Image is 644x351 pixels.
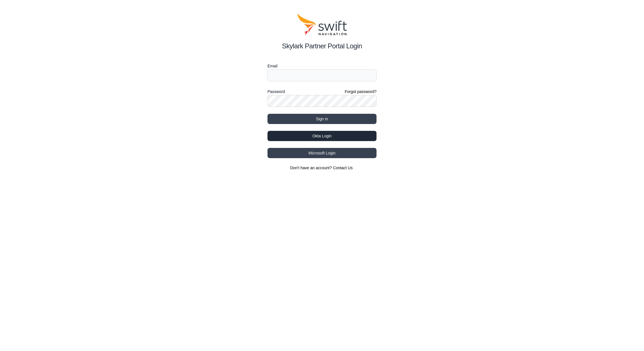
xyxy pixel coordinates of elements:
a: Contact Us [333,166,353,170]
button: Microsoft Login [267,148,377,158]
a: Forgot password? [345,89,377,94]
button: Okta Login [267,131,377,141]
button: Sign in [267,114,377,124]
section: Don't have an account? [267,165,377,171]
label: Email [267,63,377,69]
h2: Skylark Partner Portal Login [267,41,377,51]
label: Password [267,88,285,95]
